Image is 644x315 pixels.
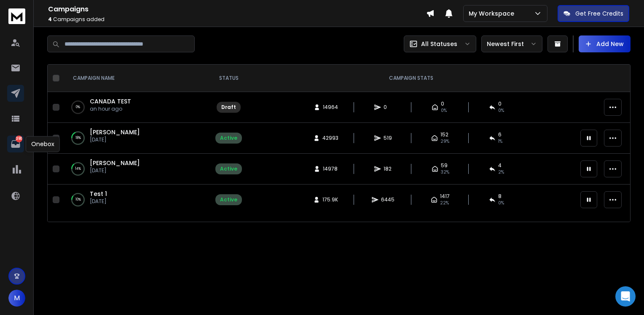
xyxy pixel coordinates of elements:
p: All Statuses [421,40,457,48]
span: 182 [384,166,392,172]
span: 0% [498,107,504,114]
div: Open Intercom Messenger [615,286,636,307]
span: 29 % [440,138,449,145]
span: 59 [441,162,448,169]
span: 519 [384,135,392,141]
span: 0% [441,107,447,114]
span: 0 [384,104,392,111]
span: 14978 [323,166,338,172]
p: 390 [16,136,22,142]
img: logo [8,8,25,24]
a: [PERSON_NAME] [90,159,140,167]
span: 42993 [322,135,338,141]
span: 4 [48,16,52,23]
p: 10 % [75,196,81,204]
span: 2 % [498,169,504,176]
td: 18%[PERSON_NAME][DATE] [63,123,210,154]
span: 32 % [441,169,449,176]
span: 152 [440,131,448,138]
th: CAMPAIGN STATS [247,65,575,92]
span: 4 [498,162,502,169]
span: 1 % [498,138,502,145]
a: CANADA TEST [90,97,131,106]
span: 22 % [440,200,449,206]
p: 18 % [75,134,81,142]
span: 175.9K [322,196,338,203]
td: 14%[PERSON_NAME][DATE] [63,154,210,185]
td: 0%CANADA TESTan hour ago [63,92,210,123]
p: 14 % [75,165,81,173]
button: M [8,290,25,307]
th: CAMPAIGN NAME [63,65,210,92]
div: Onebox [26,136,60,152]
p: Campaigns added [48,16,426,23]
th: STATUS [210,65,247,92]
div: Active [220,166,237,172]
p: an hour ago [90,106,131,112]
span: 0 [498,100,502,107]
button: Get Free Credits [558,5,629,22]
span: 0 [441,100,444,107]
button: Newest First [481,35,542,52]
div: Active [220,196,237,203]
p: 0 % [76,103,80,111]
p: My Workspace [469,9,518,18]
p: [DATE] [90,198,107,205]
p: Get Free Credits [575,9,623,18]
span: 6 [498,131,502,138]
a: Test 1 [90,190,107,198]
div: Active [220,135,237,141]
p: [DATE] [90,167,140,174]
span: 14964 [323,104,338,111]
div: Draft [221,104,236,111]
p: [DATE] [90,136,140,143]
span: 8 [498,193,502,200]
h1: Campaigns [48,4,426,14]
span: 1417 [440,193,450,200]
td: 10%Test 1[DATE] [63,185,210,215]
a: 390 [7,136,24,152]
button: Add New [579,35,631,52]
span: 6445 [381,196,394,203]
span: 0 % [498,200,504,206]
a: [PERSON_NAME] [90,128,140,136]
